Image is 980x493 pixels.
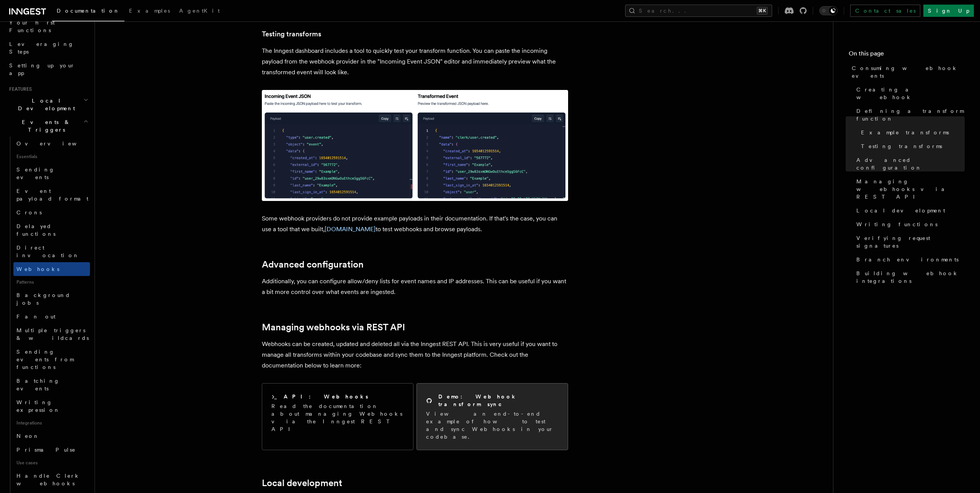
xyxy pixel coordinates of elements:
a: Your first Functions [6,16,90,37]
a: Overview [13,137,90,150]
a: Delayed functions [13,219,90,241]
button: Events & Triggers [6,115,90,137]
span: Direct invocation [16,245,79,258]
span: Features [6,86,32,92]
a: Documentation [52,2,124,21]
a: Fan out [13,310,90,323]
span: Background jobs [16,292,70,306]
span: Use cases [13,457,90,469]
span: Local Development [6,97,83,112]
a: Writing functions [853,217,965,231]
a: Testing transforms [858,139,965,153]
span: Handle Clerk webhooks [16,473,80,486]
a: Batching events [13,374,90,395]
span: Writing expression [16,399,60,413]
span: Essentials [13,150,90,163]
a: Leveraging Steps [6,37,90,59]
a: Local development [262,478,342,488]
h4: On this page [849,49,965,61]
a: AgentKit [175,2,224,21]
span: Event payload format [16,188,88,202]
a: [DOMAIN_NAME] [325,225,376,233]
span: Setting up your app [9,62,75,76]
a: Building webhook integrations [853,266,965,288]
a: Testing transforms [262,29,321,39]
a: Webhooks [13,262,90,276]
a: Contact sales [850,5,920,17]
span: Verifying request signatures [856,234,965,250]
p: Additionally, you can configure allow/deny lists for event names and IP addresses. This can be us... [262,276,568,297]
button: Search...⌘K [625,5,772,17]
a: Local development [853,204,965,217]
a: Defining a transform function [853,104,965,126]
h2: Demo: Webhook transform sync [438,393,559,408]
a: Crons [13,206,90,219]
a: Example transforms [858,126,965,139]
p: The Inngest dashboard includes a tool to quickly test your transform function. You can paste the ... [262,46,568,78]
a: Branch environments [853,253,965,266]
a: Demo: Webhook transform syncView an end-to-end example of how to test and sync Webhooks in your c... [416,383,568,450]
span: Writing functions [856,220,938,228]
span: Advanced configuration [856,156,965,171]
h2: API: Webhooks [284,393,368,400]
button: Local Development [6,94,90,115]
span: Multiple triggers & wildcards [16,327,89,341]
span: Webhooks [16,266,59,272]
p: Some webhook providers do not provide example payloads in their documentation. If that's the case... [262,213,568,235]
span: Sending events from functions [16,349,73,370]
span: Defining a transform function [856,107,965,122]
a: Event payload format [13,184,90,206]
span: Example transforms [861,129,949,136]
p: View an end-to-end example of how to test and sync Webhooks in your codebase. [426,410,559,441]
span: Local development [856,207,945,214]
span: Leveraging Steps [9,41,74,55]
a: Prisma Pulse [13,443,90,457]
span: Sending events [16,167,55,180]
a: Background jobs [13,288,90,310]
a: Sending events [13,163,90,184]
span: Integrations [13,417,90,429]
a: Advanced configuration [853,153,965,175]
span: Patterns [13,276,90,288]
a: API: WebhooksRead the documentation about managing Webhooks via the Inngest REST API [262,383,413,450]
a: Setting up your app [6,59,90,80]
span: Batching events [16,378,60,392]
span: Managing webhooks via REST API [856,178,965,201]
a: Sending events from functions [13,345,90,374]
a: Advanced configuration [262,259,364,270]
a: Managing webhooks via REST API [262,322,405,333]
span: AgentKit [179,8,220,14]
span: Consuming webhook events [852,64,965,80]
a: Sign Up [923,5,974,17]
button: Toggle dark mode [819,6,838,15]
kbd: ⌘K [757,7,768,15]
img: Inngest dashboard transform testing [262,90,568,201]
span: Events & Triggers [6,118,83,134]
a: Verifying request signatures [853,231,965,253]
p: Webhooks can be created, updated and deleted all via the Inngest REST API. This is very useful if... [262,339,568,371]
a: Direct invocation [13,241,90,262]
span: Crons [16,209,42,215]
a: Handle Clerk webhooks [13,469,90,490]
span: Neon [16,433,39,439]
a: Managing webhooks via REST API [853,175,965,204]
span: Delayed functions [16,223,56,237]
span: Examples [129,8,170,14]
span: Overview [16,140,95,147]
p: Read the documentation about managing Webhooks via the Inngest REST API [271,402,404,433]
a: Multiple triggers & wildcards [13,323,90,345]
span: Building webhook integrations [856,269,965,285]
a: Consuming webhook events [849,61,965,83]
a: Creating a webhook [853,83,965,104]
span: Fan out [16,313,56,320]
span: Testing transforms [861,142,942,150]
span: Prisma Pulse [16,447,76,453]
span: Creating a webhook [856,86,965,101]
span: Documentation [57,8,120,14]
a: Examples [124,2,175,21]
span: Branch environments [856,256,959,263]
a: Neon [13,429,90,443]
a: Writing expression [13,395,90,417]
